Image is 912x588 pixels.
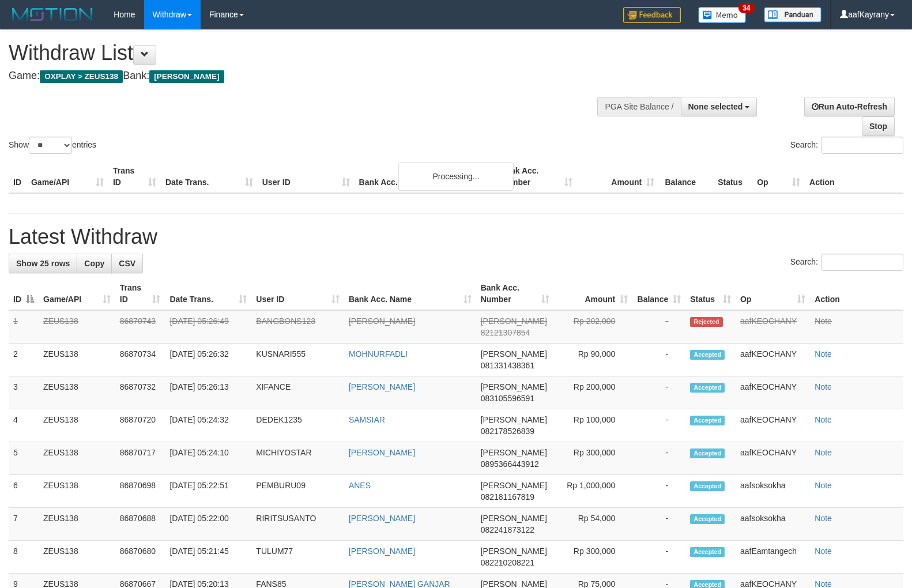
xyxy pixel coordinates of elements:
[9,541,39,574] td: 8
[815,514,832,523] a: Note
[355,160,496,193] th: Bank Acc. Name
[39,344,115,376] td: ZEUS138
[815,349,832,359] a: Note
[251,442,344,475] td: MICHIYOSTAR
[9,160,27,193] th: ID
[115,442,165,475] td: 86870717
[481,558,534,567] span: Copy 082210208221 to clipboard
[39,376,115,409] td: ZEUS138
[554,475,633,508] td: Rp 1,000,000
[115,376,165,409] td: 86870732
[251,310,344,344] td: BANGBONS123
[554,376,633,409] td: Rp 200,000
[554,310,633,344] td: Rp 202,000
[349,316,415,326] a: [PERSON_NAME]
[344,277,476,310] th: Bank Acc. Name: activate to sort column ascending
[165,376,251,409] td: [DATE] 05:26:13
[736,310,810,344] td: aafKEOCHANY
[554,541,633,574] td: Rp 300,000
[481,427,534,436] span: Copy 082178526839 to clipboard
[481,525,534,534] span: Copy 082241873122 to clipboard
[736,376,810,409] td: aafKEOCHANY
[349,448,415,457] a: [PERSON_NAME]
[481,546,547,556] span: [PERSON_NAME]
[690,416,725,425] span: Accepted
[632,442,685,475] td: -
[632,409,685,442] td: -
[815,481,832,490] a: Note
[165,442,251,475] td: [DATE] 05:24:10
[597,97,680,116] div: PGA Site Balance /
[752,160,805,193] th: Op
[577,160,659,193] th: Amount
[481,349,547,359] span: [PERSON_NAME]
[165,508,251,541] td: [DATE] 05:22:00
[738,3,754,13] span: 34
[790,254,903,271] label: Search:
[165,310,251,344] td: [DATE] 05:26:49
[805,160,903,193] th: Action
[481,448,547,457] span: [PERSON_NAME]
[632,475,685,508] td: -
[481,492,534,502] span: Copy 082181167819 to clipboard
[690,481,725,491] span: Accepted
[476,277,554,310] th: Bank Acc. Number: activate to sort column ascending
[115,277,165,310] th: Trans ID: activate to sort column ascending
[108,160,161,193] th: Trans ID
[27,160,108,193] th: Game/API
[481,382,547,391] span: [PERSON_NAME]
[349,349,408,359] a: MOHNURFADLI
[862,116,895,136] a: Stop
[481,394,534,403] span: Copy 083105596591 to clipboard
[84,259,104,268] span: Copy
[481,415,547,424] span: [PERSON_NAME]
[9,277,39,310] th: ID: activate to sort column descending
[690,317,722,327] span: Rejected
[9,376,39,409] td: 3
[713,160,752,193] th: Status
[481,316,547,326] span: [PERSON_NAME]
[9,137,96,154] label: Show entries
[349,514,415,523] a: [PERSON_NAME]
[688,102,743,111] span: None selected
[9,344,39,376] td: 2
[77,254,112,273] a: Copy
[39,310,115,344] td: ZEUS138
[40,70,123,83] span: OXPLAY > ZEUS138
[736,508,810,541] td: aafsoksokha
[810,277,903,310] th: Action
[481,514,547,523] span: [PERSON_NAME]
[9,42,597,65] h1: Withdraw List
[251,376,344,409] td: XIFANCE
[251,508,344,541] td: RIRITSUSANTO
[9,254,77,273] a: Show 25 rows
[821,254,903,271] input: Search:
[349,382,415,391] a: [PERSON_NAME]
[115,475,165,508] td: 86870698
[554,442,633,475] td: Rp 300,000
[764,7,821,22] img: panduan.png
[349,415,385,424] a: SAMSIAR
[39,409,115,442] td: ZEUS138
[736,475,810,508] td: aafsoksokha
[398,162,514,191] div: Processing...
[815,382,832,391] a: Note
[659,160,713,193] th: Balance
[736,541,810,574] td: aafEamtangech
[554,344,633,376] td: Rp 90,000
[690,448,725,458] span: Accepted
[251,344,344,376] td: KUSNARI555
[815,448,832,457] a: Note
[481,328,530,337] span: Copy 82121307854 to clipboard
[554,508,633,541] td: Rp 54,000
[481,459,539,469] span: Copy 0895366443912 to clipboard
[9,409,39,442] td: 4
[115,310,165,344] td: 86870743
[690,547,725,557] span: Accepted
[119,259,135,268] span: CSV
[9,442,39,475] td: 5
[736,277,810,310] th: Op: activate to sort column ascending
[29,137,72,154] select: Showentries
[9,508,39,541] td: 7
[251,475,344,508] td: PEMBURU09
